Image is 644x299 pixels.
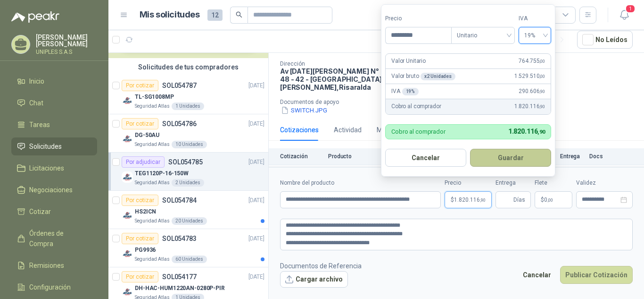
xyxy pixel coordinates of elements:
[514,102,545,111] span: 1.820.116
[280,99,640,105] p: Documentos de apoyo
[135,179,170,187] p: Seguridad Atlas
[135,169,189,178] p: TEG1120P-16-150W
[391,102,441,111] p: Cobro al comprador
[172,141,207,148] div: 10 Unidades
[29,141,62,152] span: Solicitudes
[280,60,384,67] p: Dirección
[108,76,268,114] a: Por cotizarSOL054787[DATE] Company LogoTL-SG1008MPSeguridad Atlas1 Unidades
[122,171,133,183] img: Company Logo
[11,256,97,274] a: Remisiones
[11,159,97,177] a: Licitaciones
[29,260,64,271] span: Remisiones
[248,120,264,128] p: [DATE]
[625,4,636,13] span: 1
[29,120,50,130] span: Tareas
[334,125,362,135] div: Actividad
[162,82,197,89] p: SOL054787
[535,191,572,208] p: $ 0,00
[616,7,633,24] button: 1
[122,80,158,91] div: Por cotizar
[445,179,492,188] label: Precio
[29,76,44,86] span: Inicio
[29,206,51,217] span: Cotizar
[547,197,553,203] span: ,00
[11,72,97,90] a: Inicio
[122,95,133,106] img: Company Logo
[135,141,170,148] p: Seguridad Atlas
[480,197,486,203] span: ,90
[508,128,545,135] span: 1.820.116
[108,191,268,229] a: Por cotizarSOL054784[DATE] Company LogoHS2ICNSeguridad Atlas20 Unidades
[513,192,525,208] span: Días
[248,273,264,282] p: [DATE]
[544,197,553,203] span: 0
[421,73,455,80] div: x 2 Unidades
[162,197,197,204] p: SOL054784
[280,153,322,160] p: Cotización
[172,217,207,225] div: 20 Unidades
[391,57,426,66] p: Valor Unitario
[519,87,545,96] span: 290.606
[135,256,170,263] p: Seguridad Atlas
[280,261,362,271] p: Documentos de Referencia
[29,98,43,108] span: Chat
[519,57,545,66] span: 764.755
[172,256,207,263] div: 60 Unidades
[108,114,268,153] a: Por cotizarSOL054786[DATE] Company LogoDG-50AUSeguridad Atlas10 Unidades
[280,179,441,188] label: Nombre del producto
[248,196,264,205] p: [DATE]
[560,266,633,284] button: Publicar Cotización
[385,149,466,167] button: Cancelar
[122,248,133,259] img: Company Logo
[576,179,633,188] label: Validez
[535,179,572,188] label: Flete
[280,105,328,115] button: SWITCH.JPG
[236,11,242,18] span: search
[140,8,200,22] h1: Mis solicitudes
[168,159,203,165] p: SOL054785
[108,153,268,191] a: Por adjudicarSOL054785[DATE] Company LogoTEG1120P-16-150WSeguridad Atlas2 Unidades
[135,103,170,110] p: Seguridad Atlas
[11,278,97,296] a: Configuración
[122,133,133,145] img: Company Logo
[495,179,531,188] label: Entrega
[280,67,384,91] p: Av [DATE][PERSON_NAME] N° 48 - 42 - [GEOGRAPHIC_DATA] [PERSON_NAME] , Risaralda
[248,81,264,90] p: [DATE]
[391,72,455,81] p: Valor bruto
[519,14,551,23] label: IVA
[122,271,158,282] div: Por cotizar
[29,163,64,173] span: Licitaciones
[11,181,97,199] a: Negociaciones
[539,104,545,109] span: ,90
[135,93,174,102] p: TL-SG1008MP
[122,210,133,221] img: Company Logo
[280,271,348,288] button: Cargar archivo
[589,153,608,160] p: Docs
[457,28,509,43] span: Unitario
[539,89,545,94] span: ,90
[391,128,446,135] p: Cobro al comprador
[135,207,156,216] p: HS2ICN
[391,87,419,96] p: IVA
[377,125,405,135] div: Mensajes
[108,229,268,267] a: Por cotizarSOL054783[DATE] Company LogoPG9936Seguridad Atlas60 Unidades
[172,179,204,187] div: 2 Unidades
[539,74,545,79] span: ,00
[445,191,492,208] p: $1.820.116,90
[122,156,165,168] div: Por adjudicar
[122,233,158,244] div: Por cotizar
[11,224,97,253] a: Órdenes de Compra
[248,158,264,167] p: [DATE]
[11,94,97,112] a: Chat
[29,228,88,249] span: Órdenes de Compra
[29,185,73,195] span: Negociaciones
[135,284,225,293] p: DH-HAC-HUM1220AN-0280P-PIR
[541,197,544,203] span: $
[122,195,158,206] div: Por cotizar
[577,31,633,49] button: No Leídos
[36,49,97,55] p: UNIPLES S.A.S
[36,34,97,47] p: [PERSON_NAME] [PERSON_NAME]
[454,197,486,203] span: 1.820.116
[560,153,584,160] p: Entrega
[539,59,545,64] span: ,00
